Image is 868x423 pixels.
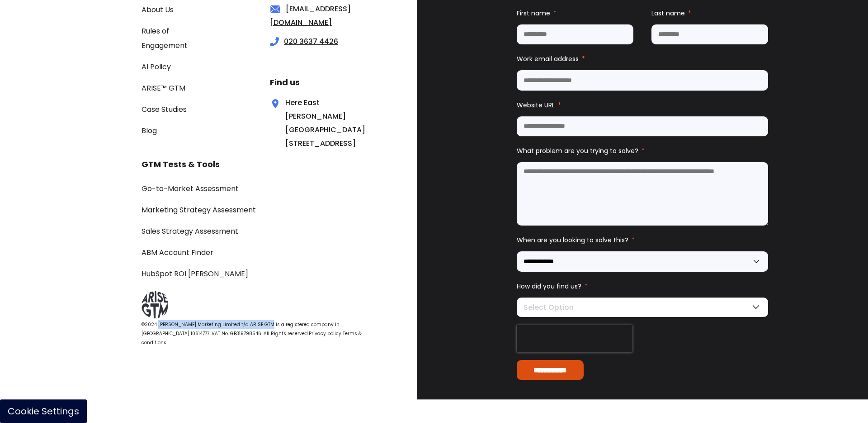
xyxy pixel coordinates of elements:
div: Navigation Menu [142,2,216,138]
a: Marketing Strategy Assessment [142,205,256,215]
div: Select Option [517,298,768,317]
a: Rules of Engagement [142,26,188,51]
h3: GTM Tests & Tools [142,158,374,171]
iframe: reCAPTCHA [517,325,632,352]
a: About Us [142,5,174,15]
span: Work email address [517,54,579,63]
a: [EMAIL_ADDRESS][DOMAIN_NAME] [270,4,351,28]
div: Here East [PERSON_NAME] [GEOGRAPHIC_DATA][STREET_ADDRESS] [270,96,343,150]
a: HubSpot ROI [PERSON_NAME] [142,269,248,279]
a: Sales Strategy Assessment [142,226,238,236]
span: | [341,330,343,337]
a: Go-to-Market Assessment [142,183,239,194]
a: 020 3637 4426 [284,36,338,47]
a: AI Policy [142,62,171,72]
h3: Find us [270,76,374,89]
span: When are you looking to solve this? [517,236,628,245]
a: Privacy policy [309,330,341,337]
span: What problem are you trying to solve? [517,146,638,155]
a: Case Studies [142,104,187,115]
a: Terms & conditions [142,330,362,346]
span: First name [517,9,550,18]
span: ©2024 [PERSON_NAME] Marketing Limited t/a ARISE GTM is a registered company in [GEOGRAPHIC_DATA] ... [142,321,340,337]
div: Navigation Menu [142,181,374,281]
span: Last name [651,9,685,18]
div: | [142,320,374,347]
span: Website URL [517,101,555,110]
a: ABM Account Finder [142,247,213,258]
a: Blog [142,125,157,136]
a: ARISE™ GTM [142,83,185,93]
img: ARISE GTM logo grey [142,291,168,318]
span: How did you find us? [517,282,581,291]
